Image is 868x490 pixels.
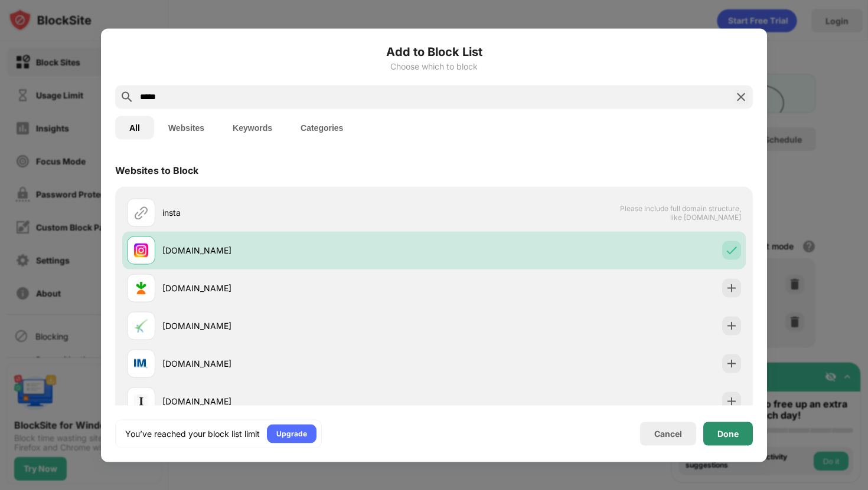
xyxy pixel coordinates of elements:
img: favicons [134,394,148,408]
div: You’ve reached your block list limit [125,427,260,439]
div: Choose which to block [115,61,753,71]
img: favicons [134,318,148,333]
div: Upgrade [276,427,307,439]
div: [DOMAIN_NAME] [162,357,434,370]
img: url.svg [134,205,148,219]
div: [DOMAIN_NAME] [162,320,434,332]
div: Websites to Block [115,164,198,176]
div: insta [162,206,434,219]
h6: Add to Block List [115,42,753,60]
div: Done [717,429,739,438]
span: Please include full domain structure, like [DOMAIN_NAME] [619,203,741,221]
div: [DOMAIN_NAME] [162,395,434,407]
button: Keywords [218,116,286,139]
button: All [115,116,154,139]
div: Cancel [654,429,682,439]
img: favicons [134,281,148,295]
div: [DOMAIN_NAME] [162,244,434,256]
div: [DOMAIN_NAME] [162,282,434,294]
button: Categories [286,116,357,139]
img: search-close [734,90,748,104]
button: Websites [154,116,218,139]
img: favicons [134,356,148,370]
img: favicons [134,243,148,257]
img: search.svg [120,90,134,104]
